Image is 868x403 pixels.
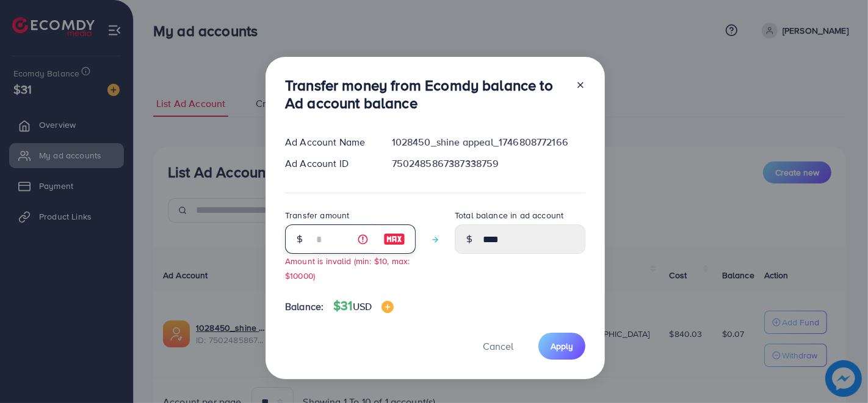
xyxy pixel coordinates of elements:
button: Apply [538,333,585,359]
h3: Transfer money from Ecomdy balance to Ad account balance [285,76,566,112]
img: image [382,301,394,313]
button: Cancel [468,333,529,359]
span: USD [353,300,372,313]
h4: $31 [333,298,394,314]
span: Apply [551,340,573,352]
div: Ad Account Name [275,135,382,149]
label: Total balance in ad account [455,209,563,221]
span: Cancel [483,339,513,353]
div: 1028450_shine appeal_1746808772166 [382,135,595,149]
img: image [383,232,405,246]
small: Amount is invalid (min: $10, max: $10000) [285,255,410,281]
div: 7502485867387338759 [382,157,595,171]
span: Balance: [285,300,324,314]
label: Transfer amount [285,209,349,221]
div: Ad Account ID [275,157,382,171]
